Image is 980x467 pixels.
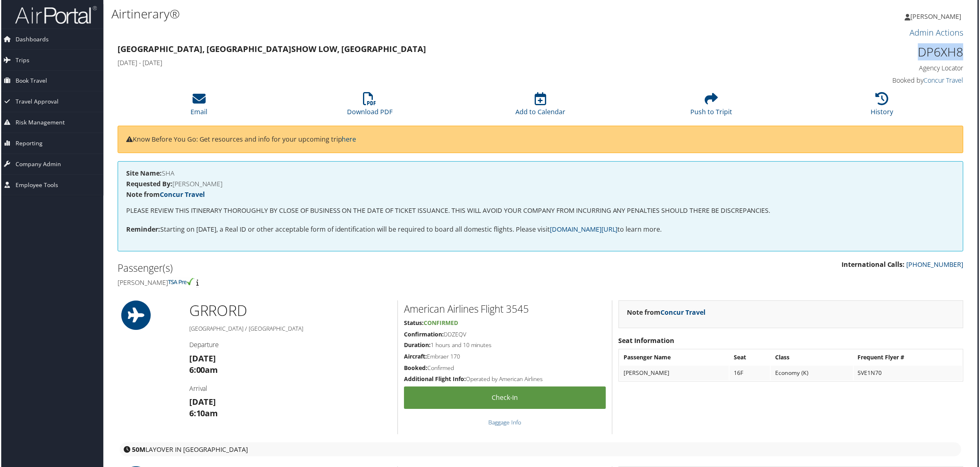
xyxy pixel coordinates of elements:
[188,385,391,394] h4: Arrival
[404,320,424,327] strong: Status:
[188,409,218,420] strong: 6:10am
[404,342,431,350] strong: Duration:
[404,365,427,373] strong: Booked:
[188,325,391,334] h5: [GEOGRAPHIC_DATA] / [GEOGRAPHIC_DATA]
[131,446,145,455] strong: 50M
[691,97,733,117] a: Push to Tripit
[14,133,41,154] span: Reporting
[125,225,956,236] p: Starting on [DATE], a Real ID or other acceptable form of identification will be required to boar...
[14,175,57,196] span: Employee Tools
[125,169,161,178] strong: Site Name:
[190,97,207,117] a: Email
[404,303,606,317] h2: American Airlines Flight 3545
[762,43,965,61] h1: DP6XH8
[730,351,771,366] th: Seat
[125,190,204,199] strong: Note from
[125,181,956,187] h4: [PERSON_NAME]
[159,190,204,199] a: Concur Travel
[906,4,971,29] a: [PERSON_NAME]
[550,226,618,235] a: [DOMAIN_NAME][URL]
[188,397,216,408] strong: [DATE]
[404,354,427,361] strong: Aircraft:
[117,262,535,276] h2: Passenger(s)
[620,367,730,381] td: [PERSON_NAME]
[404,354,606,362] h5: Embraer 170
[125,206,956,217] p: PLEASE REVIEW THIS ITINERARY THOROUGHLY BY CLOSE OF BUSINESS ON THE DATE OF TICKET ISSUANCE. THIS...
[404,331,444,339] strong: Confirmation:
[117,58,750,67] h4: [DATE] - [DATE]
[14,113,64,133] span: Risk Management
[125,135,956,145] p: Know Before You Go: Get resources and info for your upcoming trip
[908,261,965,270] a: [PHONE_NUMBER]
[125,226,159,235] strong: Reminder:
[855,367,964,381] td: 5VE1N70
[119,444,963,458] div: layover in [GEOGRAPHIC_DATA]
[188,301,391,322] h1: GRR ORD
[404,376,466,384] strong: Additional Flight Info:
[404,342,606,350] h5: 1 hours and 10 minutes
[912,12,963,21] span: [PERSON_NAME]
[117,279,535,288] h4: [PERSON_NAME]
[117,43,426,54] strong: [GEOGRAPHIC_DATA], [GEOGRAPHIC_DATA] Show Low, [GEOGRAPHIC_DATA]
[772,351,854,366] th: Class
[424,320,458,327] span: Confirmed
[14,154,60,175] span: Company Admin
[843,261,906,270] strong: International Calls:
[14,71,46,91] span: Book Travel
[855,351,964,366] th: Frequent Flyer #
[342,135,356,144] a: here
[489,420,522,427] a: Baggage Info
[404,388,606,410] a: Check-in
[620,351,730,366] th: Passenger Name
[925,76,965,85] a: Concur Travel
[188,365,218,377] strong: 6:00am
[872,97,895,117] a: History
[167,279,194,286] img: tsa-precheck.png
[125,170,956,177] h4: SHA
[628,309,706,318] strong: Note from
[347,97,392,117] a: Download PDF
[14,50,28,70] span: Trips
[772,367,854,381] td: Economy (K)
[730,367,771,381] td: 16F
[661,309,706,318] a: Concur Travel
[188,341,391,350] h4: Departure
[404,365,606,373] h5: Confirmed
[14,5,96,25] img: airportal-logo.png
[125,180,172,189] strong: Requested By:
[404,331,606,339] h5: DDZEQV
[762,64,965,73] h4: Agency Locator
[911,27,965,38] a: Admin Actions
[762,76,965,85] h4: Booked by
[619,337,675,346] strong: Seat Information
[404,376,606,384] h5: Operated by American Airlines
[188,354,216,365] strong: [DATE]
[516,97,566,117] a: Add to Calendar
[14,92,57,112] span: Travel Approval
[111,5,684,23] h1: Airtinerary®
[14,29,48,50] span: Dashboards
